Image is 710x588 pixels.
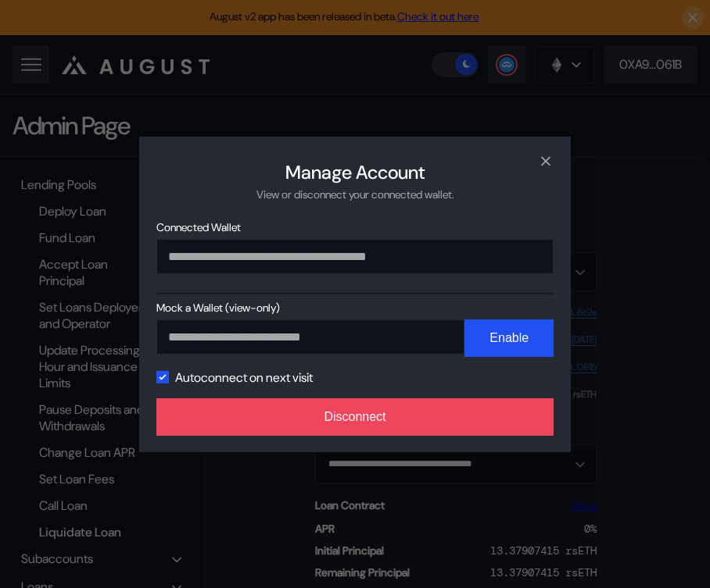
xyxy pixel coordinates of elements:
span: Mock a Wallet (view-only) [156,301,554,315]
label: Autoconnect on next visit [175,369,313,386]
button: Disconnect [156,398,554,436]
h2: Manage Account [285,159,425,184]
div: View or disconnect your connected wallet. [256,187,454,201]
button: close modal [533,148,558,173]
button: Enable [464,319,554,357]
span: Connected Wallet [156,220,554,234]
